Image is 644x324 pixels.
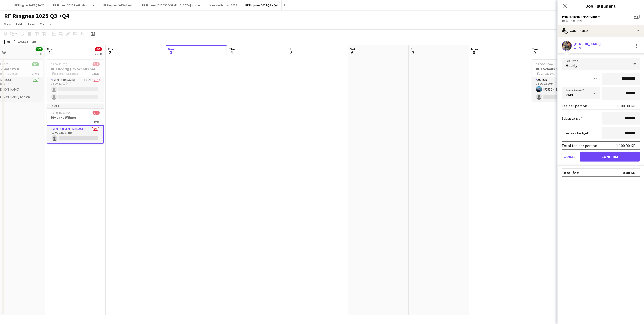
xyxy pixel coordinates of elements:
[532,59,589,102] app-job-card: 08:00-12:00 (4h)1/2RF / Schous bar på BLÅ JCP Lager/Økern/BLÅ1 RoleActor3A1/208:00-12:00 (4h)[PER...
[38,21,53,27] a: Comms
[49,0,99,10] button: RF Ringnes 2025 Festivalsommer
[4,22,11,26] span: View
[168,47,175,51] span: Wed
[616,143,636,148] div: 1 100.00 KR
[107,50,113,56] span: 2
[47,59,104,102] app-job-card: 08:00-12:00 (4h)0/2RF / Nedrigg av Schous bar [STREET_ADDRESS]1 RoleEvents (Rigger)1I2A0/208:00-1...
[562,116,582,121] label: Subsistence
[471,50,478,56] span: 8
[99,0,138,10] button: RF Ringnes 2025 Afterski
[36,47,43,51] span: 2/2
[27,22,35,26] span: Jobs
[16,22,22,26] span: Edit
[558,3,644,9] h3: Job Fulfilment
[228,50,235,56] span: 4
[14,21,24,27] a: Edit
[566,92,573,97] span: Paid
[47,104,104,108] div: Draft
[350,47,356,51] span: Sat
[562,15,597,19] span: Events (Event Manager)
[138,0,205,10] button: RF Ringnes 2025 [GEOGRAPHIC_DATA] on-tour
[532,47,538,51] span: Tue
[40,22,51,26] span: Comms
[4,39,16,44] div: [DATE]
[95,52,103,56] div: 2 Jobs
[577,46,581,50] span: 3.9
[562,15,601,19] button: Events (Event Manager)
[47,104,104,144] app-job-card: Draft10:00-15:00 (5h)0/1Div vakt Wilmer1 RoleEvents (Event Manager)0/110:00-15:00 (5h)
[32,62,39,66] span: 2/2
[531,50,538,56] span: 9
[47,125,104,144] app-card-role: Events (Event Manager)0/110:00-15:00 (5h)
[290,47,294,51] span: Fri
[566,63,578,68] span: Hourly
[36,52,42,56] div: 1 Job
[54,71,79,75] span: [STREET_ADDRESS]
[289,50,294,56] span: 5
[594,77,600,81] div: 5h x
[532,77,589,102] app-card-role: Actor3A1/208:00-12:00 (4h)[PERSON_NAME]
[10,0,49,10] button: RF Ringnes 2025 Q1+Q2
[616,103,636,109] div: 1 100.00 KR
[51,111,72,115] span: 10:00-15:00 (5h)
[47,115,104,120] h3: Div vakt Wilmer
[92,71,100,75] span: 1 Role
[31,40,38,43] div: CEST
[47,47,54,51] span: Mon
[95,47,102,51] span: 0/3
[411,47,417,51] span: Sun
[562,143,597,148] div: Total fee per person
[229,47,235,51] span: Thu
[25,21,37,27] a: Jobs
[4,12,69,20] h1: RF Ringnes 2025 Q3 +Q4
[574,42,601,46] div: [PERSON_NAME]
[532,67,589,71] h3: RF / Schous bar på BLÅ
[32,71,39,75] span: 1 Role
[562,103,587,109] div: Fee per person
[47,67,104,71] h3: RF / Nedrigg av Schous bar
[167,50,175,56] span: 3
[47,77,104,102] app-card-role: Events (Rigger)1I2A0/208:00-12:00 (4h)
[51,62,72,66] span: 08:00-12:00 (4h)
[580,152,640,162] button: Confirm
[623,170,636,175] div: 0.00 KR
[562,19,640,23] div: 10:00-15:00 (5h)
[92,120,100,124] span: 1 Role
[562,152,578,162] button: Cancel
[539,71,567,75] span: JCP Lager/Økern/BLÅ
[349,50,356,56] span: 6
[2,21,13,27] a: View
[562,131,590,135] label: Expenses budget
[471,47,478,51] span: Mon
[46,50,54,56] span: 1
[536,62,557,66] span: 08:00-12:00 (4h)
[17,40,29,43] span: Week 35
[205,0,241,10] button: Nescafé Festival 2025
[108,47,113,51] span: Tue
[93,111,100,115] span: 0/1
[241,0,282,10] button: RF Ringnes 2025 Q3 +Q4
[558,25,644,37] div: Confirmed
[633,15,640,19] span: 0/1
[93,62,100,66] span: 0/2
[562,170,579,175] div: Total fee
[410,50,417,56] span: 7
